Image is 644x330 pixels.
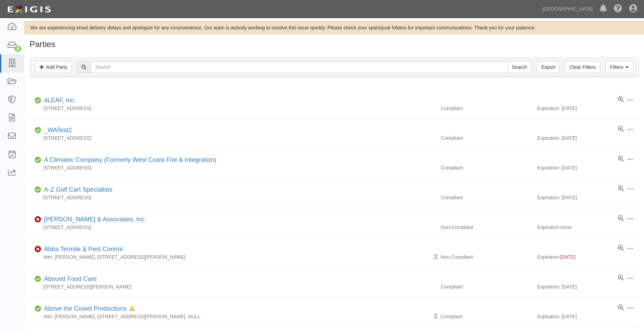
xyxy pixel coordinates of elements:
div: Abba Termite & Pest Control [41,245,123,254]
div: Compliant [436,194,537,201]
input: Search [507,61,532,73]
span: [DATE] [560,254,575,260]
i: In Default since 08/05/2025 [129,306,135,311]
a: View results summary [618,156,624,163]
i: Compliant [35,128,41,133]
h1: Parties [29,40,639,49]
a: 4LEAF, Inc. [44,97,76,104]
div: [STREET_ADDRESS] [29,224,436,231]
a: Filters [606,61,633,73]
a: View results summary [618,185,624,192]
div: Above the Crowd Productions [41,304,135,313]
i: Compliant [35,306,41,311]
div: Attn: [PERSON_NAME], [STREET_ADDRESS][PERSON_NAME], NULL [29,313,436,320]
div: 4LEAF, Inc. [41,96,76,105]
div: Expiration: [DATE] [537,164,639,171]
i: Pending Review [434,314,438,319]
a: Clear Filters [565,61,600,73]
div: [STREET_ADDRESS][PERSON_NAME] [29,283,436,290]
div: Compliant [436,135,537,141]
div: Expiration: [DATE] [537,135,639,141]
div: [STREET_ADDRESS] [29,105,436,112]
i: Help Center - Complianz [614,5,622,13]
i: Compliant [35,277,41,282]
div: A.J. Kirkwood & Associates, Inc. [41,215,146,224]
a: View results summary [618,96,624,103]
a: Add Party [35,61,72,73]
i: Non-Compliant [35,217,41,222]
div: Compliant [436,105,537,112]
div: Expiration: [DATE] [537,105,639,112]
div: [STREET_ADDRESS] [29,194,436,201]
a: View results summary [618,126,624,133]
div: [STREET_ADDRESS] [29,135,436,141]
a: Export [537,61,560,73]
a: Above the Crowd Productions [44,305,127,312]
div: Compliant [436,313,537,320]
i: Non-Compliant [35,247,41,252]
div: Expiration: [537,254,639,260]
a: View results summary [618,304,624,311]
a: _WATest2 [44,127,72,134]
i: None [560,224,572,230]
a: Abound Food Care [44,275,97,282]
img: logo-5460c22ac91f19d4615b14bd174203de0afe785f0fc80cf4dbbc73dc1793850b.png [5,3,53,16]
div: Non-Compliant [436,224,537,231]
i: Compliant [35,158,41,163]
div: Abound Food Care [41,275,97,284]
div: We are experiencing email delivery delays and apologize for any inconvenience. Our team is active... [24,24,644,31]
a: A Climatec Company (Formerly West Coast Fire & Integration) [44,156,216,163]
div: Non-Compliant [436,254,537,260]
div: _WATest2 [41,126,72,135]
i: Compliant [35,187,41,192]
input: Search [91,61,507,73]
div: Expiration: [DATE] [537,313,639,320]
a: Abba Termite & Pest Control [44,246,123,253]
i: Pending Review [434,255,438,259]
div: Compliant [436,283,537,290]
div: Expiration: [DATE] [537,283,639,290]
div: Compliant [436,164,537,171]
a: A-Z Golf Cart Specialists [44,186,112,193]
a: View results summary [618,215,624,222]
div: Expiration: [DATE] [537,194,639,201]
div: 8 [14,46,22,52]
div: Attn: [PERSON_NAME], [STREET_ADDRESS][PERSON_NAME] [29,254,436,260]
a: View results summary [618,245,624,252]
div: A-Z Golf Cart Specialists [41,185,112,194]
a: [PERSON_NAME] & Associates, Inc. [44,216,146,223]
i: Compliant [35,98,41,103]
div: [STREET_ADDRESS] [29,164,436,171]
div: A Climatec Company (Formerly West Coast Fire & Integration) [41,156,216,165]
a: View results summary [618,275,624,282]
div: Expiration: [537,224,639,231]
a: [GEOGRAPHIC_DATA] [539,2,596,16]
